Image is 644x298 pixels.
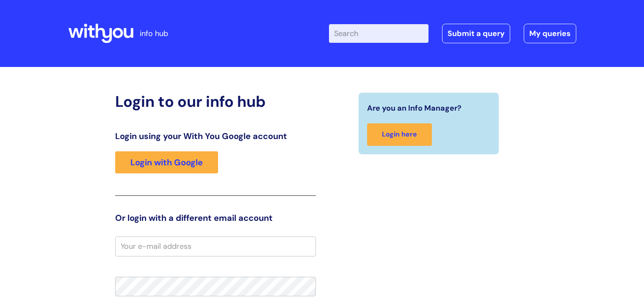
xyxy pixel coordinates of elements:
[115,151,218,173] a: Login with Google
[115,237,316,256] input: Your e-mail address
[524,24,576,43] a: My queries
[367,123,432,146] a: Login here
[140,27,168,40] p: info hub
[367,101,462,115] span: Are you an Info Manager?
[442,24,510,43] a: Submit a query
[115,131,316,141] h3: Login using your With You Google account
[329,24,428,43] input: Search
[115,213,316,223] h3: Or login with a different email account
[115,92,316,111] h2: Login to our info hub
